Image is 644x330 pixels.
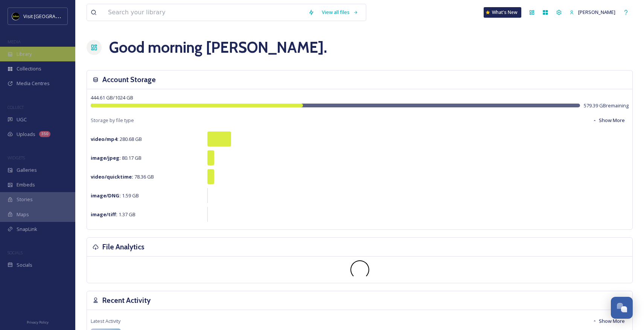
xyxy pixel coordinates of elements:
a: What's New [484,7,521,18]
strong: image/DNG : [91,192,121,199]
span: Stories [17,196,33,203]
a: [PERSON_NAME] [566,5,619,20]
img: VISIT%20DETROIT%20LOGO%20-%20BLACK%20BACKGROUND.png [12,12,20,20]
h3: File Analytics [102,241,145,252]
span: 579.39 GB remaining [584,102,629,109]
input: Search your library [104,4,304,21]
span: 444.61 GB / 1024 GB [91,94,133,101]
span: Galleries [17,167,37,174]
span: COLLECT [8,104,24,110]
div: 350 [39,131,50,137]
span: SnapLink [17,226,37,233]
span: Library [17,50,32,58]
span: Embeds [17,181,35,188]
button: Show More [589,113,629,128]
strong: image/jpeg : [91,154,121,161]
span: MEDIA [8,39,21,44]
span: 78.36 GB [91,173,154,180]
span: Storage by file type [91,117,134,124]
span: [PERSON_NAME] [578,9,615,15]
span: 1.37 GB [91,211,135,218]
h3: Recent Activity [102,295,151,306]
strong: image/tiff : [91,211,117,218]
a: View all files [318,5,362,20]
span: Privacy Policy [27,320,49,325]
h3: Account Storage [102,74,156,85]
span: Uploads [17,131,35,138]
span: Collections [17,65,41,72]
span: Maps [17,211,29,218]
a: Privacy Policy [27,317,49,326]
button: Show More [589,314,629,328]
strong: video/quicktime : [91,173,133,180]
span: Socials [17,261,32,269]
button: Open Chat [611,297,633,319]
strong: video/mp4 : [91,136,119,142]
span: WIDGETS [8,155,25,160]
span: 1.59 GB [91,192,139,199]
span: 280.68 GB [91,136,142,142]
span: Visit [GEOGRAPHIC_DATA] [23,12,82,20]
span: SOCIALS [8,250,23,255]
h1: Good morning [PERSON_NAME] . [109,36,327,59]
span: UGC [17,116,27,123]
span: Latest Activity [91,318,120,325]
span: 80.17 GB [91,154,142,161]
span: Media Centres [17,80,50,87]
